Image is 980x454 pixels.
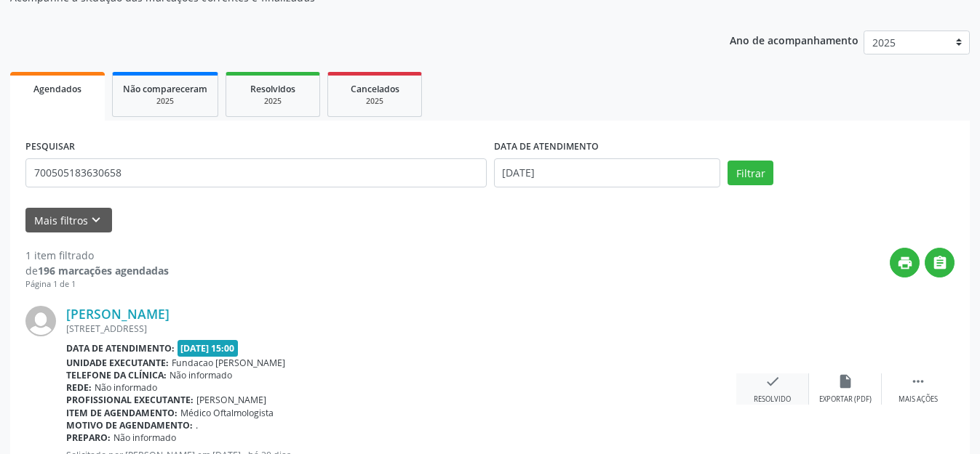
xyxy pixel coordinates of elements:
img: img [25,306,56,336]
span: Não compareceram [123,83,207,95]
button: print [890,248,920,277]
div: Resolvido [754,394,791,405]
span: Não informado [95,381,157,394]
div: 2025 [236,96,309,107]
b: Data de atendimento: [66,342,175,354]
i: check [765,373,781,389]
b: Profissional executante: [66,394,194,406]
i:  [932,255,948,271]
input: Selecione um intervalo [494,158,721,187]
span: Cancelados [351,83,399,95]
span: Fundacao [PERSON_NAME] [172,357,285,369]
button: Mais filtroskeyboard_arrow_down [25,208,112,233]
span: . [196,419,198,431]
span: Agendados [33,83,81,95]
strong: 196 marcações agendadas [38,264,169,277]
label: DATA DE ATENDIMENTO [494,136,599,158]
b: Telefone da clínica: [66,369,167,381]
i: keyboard_arrow_down [88,212,104,228]
i:  [910,373,926,389]
div: Exportar (PDF) [819,394,872,405]
button: Filtrar [728,161,773,185]
div: de [25,263,169,278]
b: Unidade executante: [66,357,169,369]
a: [PERSON_NAME] [66,306,170,322]
span: Não informado [170,369,232,381]
i: print [897,255,913,271]
span: [DATE] 15:00 [178,340,239,357]
b: Preparo: [66,431,111,444]
div: [STREET_ADDRESS] [66,323,736,335]
span: [PERSON_NAME] [196,394,266,406]
div: 1 item filtrado [25,248,169,263]
label: PESQUISAR [25,136,75,158]
i: insert_drive_file [837,373,853,389]
button:  [925,248,955,277]
p: Ano de acompanhamento [730,31,859,49]
b: Motivo de agendamento: [66,419,193,431]
div: 2025 [123,96,207,107]
b: Item de agendamento: [66,407,178,419]
div: Mais ações [899,394,938,405]
b: Rede: [66,381,92,394]
input: Nome, CNS [25,158,487,187]
div: 2025 [338,96,411,107]
div: Página 1 de 1 [25,278,169,291]
span: Não informado [113,431,176,444]
span: Médico Oftalmologista [180,407,274,419]
span: Resolvidos [250,83,295,95]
